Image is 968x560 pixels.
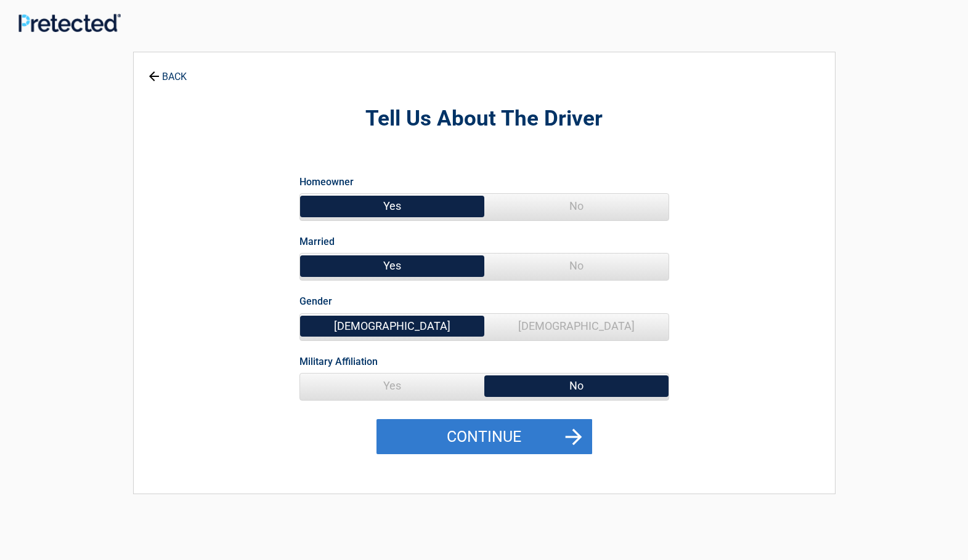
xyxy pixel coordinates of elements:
[484,254,669,278] span: No
[299,293,332,310] label: Gender
[300,194,484,218] span: Yes
[299,353,378,370] label: Military Affiliation
[484,374,669,398] span: No
[300,374,484,398] span: Yes
[376,419,592,455] button: Continue
[484,194,669,218] span: No
[299,233,335,250] label: Married
[299,174,354,190] label: Homeowner
[201,105,767,134] h2: Tell Us About The Driver
[484,314,669,338] span: [DEMOGRAPHIC_DATA]
[18,14,121,32] img: Main Logo
[146,60,189,82] a: BACK
[300,314,484,338] span: [DEMOGRAPHIC_DATA]
[300,254,484,278] span: Yes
